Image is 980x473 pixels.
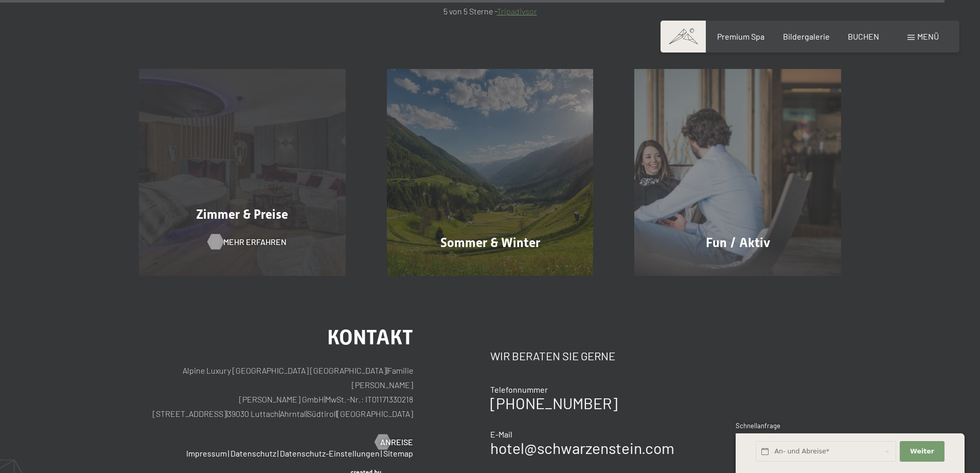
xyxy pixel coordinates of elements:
span: Fun / Aktiv [706,235,770,250]
span: | [279,409,280,418]
a: Datenschutz-Einstellungen [280,448,380,458]
span: | [226,409,227,418]
span: | [228,448,229,458]
span: | [381,448,382,458]
a: Premium Spa [717,31,764,41]
a: Tripadivsor [497,6,537,16]
a: BUCHEN [848,31,879,41]
a: Anreise [375,436,413,448]
span: | [277,448,279,458]
p: 5 von 5 Sterne - [139,5,841,18]
span: | [336,409,337,418]
a: Impressum [186,448,227,458]
span: E-Mail [490,429,512,439]
span: Schnellanfrage [736,422,780,430]
a: Sitemap [383,448,413,458]
a: Datenschutz [230,448,276,458]
span: Wir beraten Sie gerne [490,349,615,362]
span: Mehr erfahren [223,236,287,248]
span: Telefonnummer [490,384,548,394]
a: Wellnesshotel Südtirol SCHWARZENSTEIN - Wellnessurlaub in den Alpen Zimmer & Preise Mehr erfahren [118,69,366,276]
span: Weiter [910,447,934,456]
span: | [306,409,307,418]
a: Bildergalerie [783,31,830,41]
a: [PHONE_NUMBER] [490,394,617,412]
p: Alpine Luxury [GEOGRAPHIC_DATA] [GEOGRAPHIC_DATA] Familie [PERSON_NAME] [PERSON_NAME] GmbH MwSt.-... [139,363,413,421]
span: Zimmer & Preise [196,207,288,222]
span: Sommer & Winter [440,235,540,250]
a: Wellnesshotel Südtirol SCHWARZENSTEIN - Wellnessurlaub in den Alpen Sommer & Winter [366,69,614,276]
span: | [324,394,325,404]
button: Weiter [900,441,944,462]
span: Anreise [380,436,413,448]
a: hotel@schwarzenstein.com [490,439,674,457]
span: | [386,365,387,375]
span: Menü [917,31,939,41]
span: Kontakt [327,325,413,349]
a: Wellnesshotel Südtirol SCHWARZENSTEIN - Wellnessurlaub in den Alpen Fun / Aktiv [614,69,862,276]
